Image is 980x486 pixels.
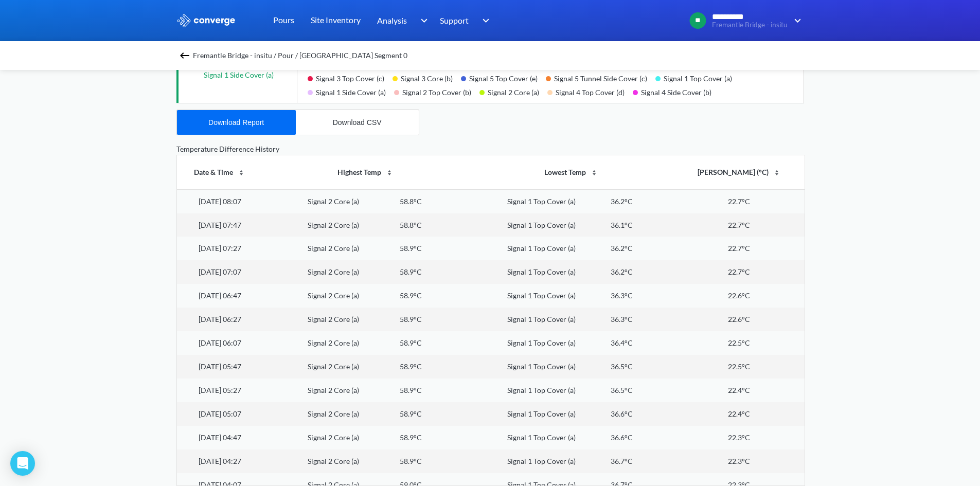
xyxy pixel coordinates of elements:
[193,48,407,63] span: Fremantle Bridge - insitu / Pour / [GEOGRAPHIC_DATA] Segment 0
[507,361,576,372] div: Signal 1 Top Cover (a)
[177,402,263,426] td: [DATE] 05:07
[400,196,422,207] div: 58.8°C
[177,331,263,355] td: [DATE] 06:07
[590,169,598,177] img: sort-icon.svg
[611,408,633,420] div: 36.6°C
[674,355,804,379] td: 22.5°C
[611,314,633,325] div: 36.3°C
[400,408,422,420] div: 58.9°C
[507,432,576,443] div: Signal 1 Top Cover (a)
[674,237,804,260] td: 22.7°C
[611,385,633,396] div: 36.5°C
[611,243,633,254] div: 36.2°C
[308,361,359,372] div: Signal 2 Core (a)
[547,84,633,98] div: Signal 4 Top Cover (d)
[611,337,633,349] div: 36.4°C
[773,169,781,177] img: sort-icon.svg
[308,243,359,254] div: Signal 2 Core (a)
[177,426,263,449] td: [DATE] 04:47
[674,213,804,237] td: 22.7°C
[611,361,633,372] div: 36.5°C
[674,331,804,355] td: 22.5°C
[507,290,576,301] div: Signal 1 Top Cover (a)
[611,220,633,231] div: 36.1°C
[655,70,740,84] div: Signal 1 Top Cover (a)
[674,402,804,426] td: 22.4°C
[208,118,264,127] div: Download Report
[507,456,576,467] div: Signal 1 Top Cover (a)
[177,308,263,331] td: [DATE] 06:27
[674,189,804,213] td: 22.7°C
[308,196,359,207] div: Signal 2 Core (a)
[394,84,479,98] div: Signal 2 Top Cover (b)
[10,451,35,476] div: Open Intercom Messenger
[177,155,263,189] th: Date & Time
[308,220,359,231] div: Signal 2 Core (a)
[204,69,274,81] p: Signal 1 Side Cover (a)
[479,84,547,98] div: Signal 2 Core (a)
[674,426,804,449] td: 22.3°C
[177,284,263,308] td: [DATE] 06:47
[308,432,359,443] div: Signal 2 Core (a)
[308,290,359,301] div: Signal 2 Core (a)
[296,110,419,135] button: Download CSV
[308,385,359,396] div: Signal 2 Core (a)
[308,314,359,325] div: Signal 2 Core (a)
[400,220,422,231] div: 58.8°C
[461,70,546,84] div: Signal 5 Top Cover (e)
[177,189,263,213] td: [DATE] 08:07
[611,290,633,301] div: 36.3°C
[177,213,263,237] td: [DATE] 07:47
[469,155,674,189] th: Lowest Temp
[674,155,804,189] th: [PERSON_NAME] (°C)
[393,70,461,84] div: Signal 3 Core (b)
[177,260,263,284] td: [DATE] 07:07
[546,70,655,84] div: Signal 5 Tunnel Side Cover (c)
[507,337,576,349] div: Signal 1 Top Cover (a)
[674,260,804,284] td: 22.7°C
[414,14,430,27] img: downArrow.svg
[308,70,393,84] div: Signal 3 Top Cover (c)
[611,196,633,207] div: 36.2°C
[611,456,633,467] div: 36.7°C
[507,266,576,278] div: Signal 1 Top Cover (a)
[712,21,788,29] span: Fremantle Bridge - insitu
[179,49,191,62] img: backspace.svg
[507,196,576,207] div: Signal 1 Top Cover (a)
[400,456,422,467] div: 58.9°C
[400,337,422,349] div: 58.9°C
[440,14,469,27] span: Support
[263,155,469,189] th: Highest Temp
[400,432,422,443] div: 58.9°C
[177,110,296,135] button: Download Report
[400,243,422,254] div: 58.9°C
[385,169,394,177] img: sort-icon.svg
[177,449,263,473] td: [DATE] 04:27
[333,118,382,127] div: Download CSV
[507,408,576,420] div: Signal 1 Top Cover (a)
[176,14,236,27] img: logo_ewhite.svg
[177,237,263,260] td: [DATE] 07:27
[308,266,359,278] div: Signal 2 Core (a)
[308,84,394,98] div: Signal 1 Side Cover (a)
[674,449,804,473] td: 22.3°C
[633,84,720,98] div: Signal 4 Side Cover (b)
[611,266,633,278] div: 36.2°C
[400,314,422,325] div: 58.9°C
[308,456,359,467] div: Signal 2 Core (a)
[788,14,804,27] img: downArrow.svg
[674,379,804,402] td: 22.4°C
[400,290,422,301] div: 58.9°C
[308,337,359,349] div: Signal 2 Core (a)
[308,408,359,420] div: Signal 2 Core (a)
[400,266,422,278] div: 58.9°C
[507,220,576,231] div: Signal 1 Top Cover (a)
[400,361,422,372] div: 58.9°C
[400,385,422,396] div: 58.9°C
[476,14,492,27] img: downArrow.svg
[377,14,407,27] span: Analysis
[237,169,245,177] img: sort-icon.svg
[176,143,804,155] div: Temperature Difference History
[674,308,804,331] td: 22.6°C
[507,385,576,396] div: Signal 1 Top Cover (a)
